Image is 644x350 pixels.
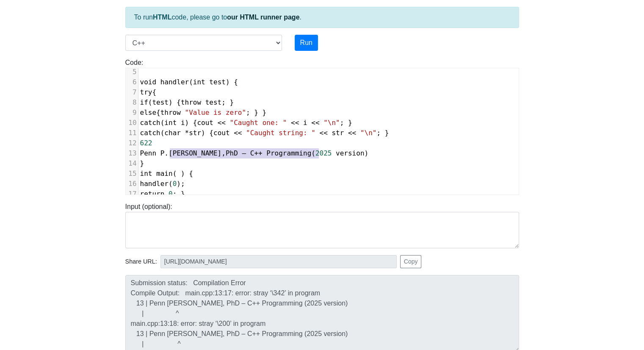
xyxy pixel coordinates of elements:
div: 8 [126,97,138,108]
span: handler [160,78,189,86]
div: 17 [126,189,138,199]
span: P [160,149,165,157]
span: { [140,88,157,96]
span: – [242,149,246,157]
span: return [140,190,165,198]
input: No share available yet [160,255,397,268]
div: To run code, please go to . [125,7,519,28]
span: 2025 [315,149,332,157]
span: << [234,129,242,137]
div: 6 [126,77,138,87]
span: cout [197,119,213,127]
div: 10 [126,118,138,128]
span: ( ) { ; } [140,98,234,106]
div: Input (optional): [119,202,525,248]
span: C [250,149,254,157]
span: << [218,119,226,127]
span: throw [160,108,181,117]
span: if [140,98,148,106]
span: ( ) { [140,169,193,178]
span: << [311,119,319,127]
span: int [193,78,205,86]
span: "\n" [323,119,340,127]
span: cout [213,129,230,137]
span: PhD [226,149,238,157]
span: i [181,119,185,127]
div: 5 [126,67,138,77]
span: throw [181,98,201,106]
span: ( ) { ; } [140,119,352,127]
button: Run [295,35,318,51]
span: test [152,98,169,106]
div: 7 [126,87,138,97]
span: "Value is zero" [185,108,246,117]
span: [PERSON_NAME] [169,149,221,157]
span: str [189,129,201,137]
div: 13 [126,148,138,158]
a: our HTML runner page [227,14,299,21]
span: 622 [140,139,152,147]
span: main [156,169,173,178]
span: char [164,129,181,137]
span: catch [140,129,160,137]
strong: HTML [153,14,171,21]
span: 0 [173,180,177,188]
span: test [205,98,222,106]
span: int [164,119,177,127]
span: << [348,129,356,137]
span: "Caught string: " [246,129,315,137]
div: 14 [126,158,138,169]
span: 0 [169,190,173,198]
div: 12 [126,138,138,148]
span: catch [140,119,160,127]
span: ; } [140,190,185,198]
span: Penn [140,149,157,157]
span: handler [140,180,169,188]
div: Code: [119,58,525,195]
span: else [140,108,157,117]
span: void [140,78,157,86]
span: "Caught one: " [229,119,287,127]
span: . , ( ) [140,149,369,157]
span: test [209,78,226,86]
span: "\n" [360,129,377,137]
span: int [140,169,152,178]
div: 16 [126,179,138,189]
div: 15 [126,169,138,179]
button: Copy [400,255,422,268]
span: str [332,129,344,137]
span: << [291,119,299,127]
span: i [303,119,307,127]
span: version [336,149,364,157]
span: try [140,88,152,96]
span: ( ); [140,180,185,188]
span: << [319,129,327,137]
span: ++ [254,149,262,157]
div: 11 [126,128,138,138]
span: } [140,159,144,167]
span: ( ) { ; } [140,129,389,137]
span: Share URL: [125,257,157,267]
span: Programming [266,149,311,157]
div: 9 [126,108,138,118]
span: ( ) { [140,78,238,86]
span: { ; } } [140,108,267,117]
